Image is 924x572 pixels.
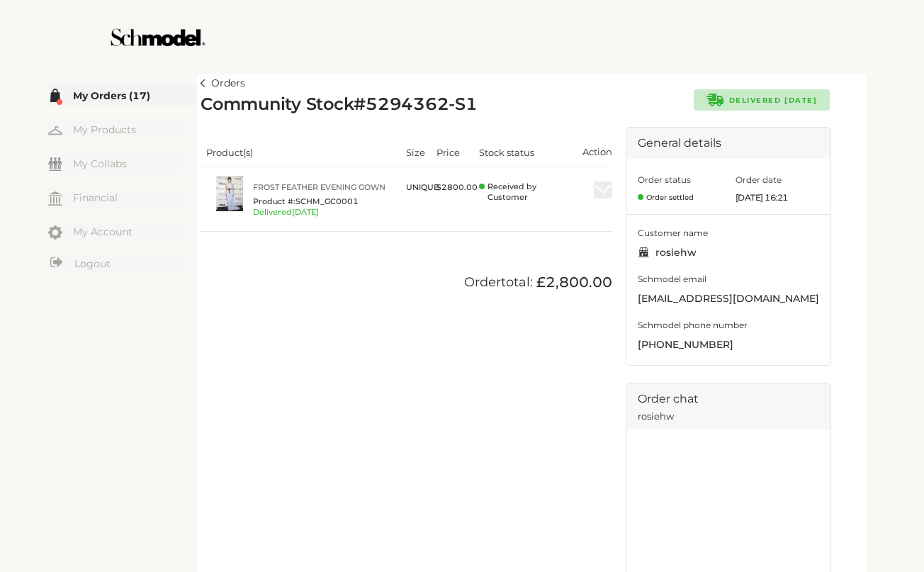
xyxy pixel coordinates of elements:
[729,96,818,105] span: Delivered [DATE]
[638,389,819,408] span: Order chat
[201,138,400,167] th: Product(s)
[582,146,612,157] span: Action
[253,207,319,218] span: Delivered [DATE]
[406,176,439,198] div: UNIQUE
[638,174,691,185] span: Order status
[48,85,197,106] a: My Orders (17)
[48,191,62,206] img: my-financial.svg
[253,196,395,207] span: Product #: SCHM_GC0001
[48,85,197,275] div: Menu
[488,181,570,203] span: Received by Customer
[48,153,197,174] a: My Collabs
[638,136,721,150] span: General details
[48,89,62,103] img: my-order.svg
[48,119,197,140] a: My Products
[473,138,557,167] th: Stock status
[638,272,819,286] span: Schmodel email
[48,255,197,273] a: Logout
[638,247,649,257] img: shop-black.svg
[638,245,819,262] span: rosiehw
[253,181,395,193] a: Frost Feather Evening Gown
[736,174,782,185] span: Order date
[201,75,245,92] a: Orders
[706,94,723,106] img: car-green.svg
[431,138,473,167] th: Price
[201,274,612,291] div: Order total:
[48,157,62,171] img: my-friends.svg
[638,337,819,354] span: [PHONE_NUMBER]
[48,225,62,240] img: my-account.svg
[201,79,205,87] img: left-arrow.svg
[48,187,197,208] a: Financial
[638,226,819,240] span: Customer name
[638,408,819,424] span: rosiehw
[400,138,431,167] th: Size
[638,318,819,332] span: Schmodel phone number
[533,274,612,291] span: £2,800.00
[638,291,819,308] span: orders+rosiehw@schmodel.shop
[201,94,478,116] h2: Community Stock # 5294362-S1
[479,181,570,203] span: Transaction Settled
[638,192,694,203] span: Order settled
[436,182,478,192] span: $ 2800.00
[48,123,62,138] img: my-hanger.svg
[736,192,819,203] span: [DATE] 16:21
[48,221,197,242] a: My Account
